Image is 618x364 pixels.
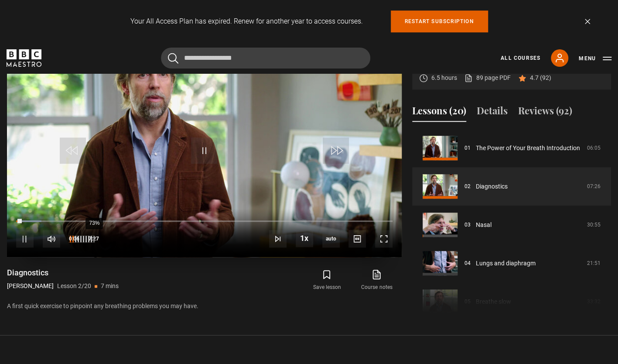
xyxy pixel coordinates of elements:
span: auto [322,230,340,247]
button: Pause [16,230,34,247]
button: Toggle navigation [579,54,611,63]
p: A first quick exercise to pinpoint any breathing problems you may have. [7,302,402,311]
p: 6.5 hours [431,73,457,82]
video-js: Video Player [7,35,402,257]
a: Diagnostics [476,182,508,191]
div: Volume Level [68,236,95,242]
div: Progress Bar [16,220,393,222]
a: 89 page PDF [464,73,511,82]
span: 0:06 [69,231,79,247]
p: 7 mins [101,282,119,291]
h1: Diagnostics [7,268,119,278]
p: Lesson 2/20 [57,282,91,291]
p: [PERSON_NAME] [7,282,54,291]
button: Captions [348,230,366,247]
button: Mute [43,230,60,247]
p: 4.7 (92) [530,73,551,82]
a: Restart subscription [391,10,488,32]
svg: BBC Maestro [7,49,41,67]
input: Search [161,48,370,69]
a: Nasal [476,220,492,230]
a: Lungs and diaphragm [476,259,536,268]
a: Course notes [352,268,402,293]
button: Submit the search query [168,53,178,64]
button: Next Lesson [269,230,287,247]
button: Save lesson [302,268,352,293]
a: The Power of Your Breath Introduction [476,144,580,153]
span: 7:27 [89,231,99,247]
button: Reviews (92) [518,103,572,122]
p: Your All Access Plan has expired. Renew for another year to access courses. [130,16,363,27]
button: Fullscreen [375,230,393,247]
a: All Courses [501,54,540,62]
button: Lessons (20) [412,103,466,122]
button: Details [477,103,508,122]
button: Playback Rate [296,230,313,247]
div: Current quality: 1080p [322,230,340,247]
